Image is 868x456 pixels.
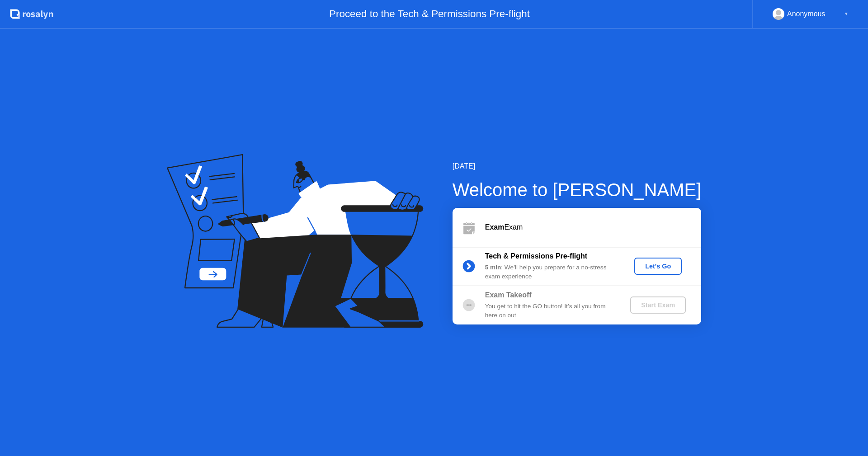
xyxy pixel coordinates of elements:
b: Tech & Permissions Pre-flight [485,252,587,260]
div: [DATE] [453,161,702,172]
div: Anonymous [787,8,826,20]
div: : We’ll help you prepare for a no-stress exam experience [485,263,615,282]
button: Start Exam [630,296,686,314]
b: Exam [485,223,505,231]
div: Start Exam [634,301,682,309]
div: ▼ [844,8,849,20]
div: Welcome to [PERSON_NAME] [453,176,702,203]
b: 5 min [485,264,501,271]
button: Let's Go [634,258,682,275]
div: Exam [485,222,701,233]
b: Exam Takeoff [485,291,532,299]
div: You get to hit the GO button! It’s all you from here on out [485,302,615,320]
div: Let's Go [638,263,678,270]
